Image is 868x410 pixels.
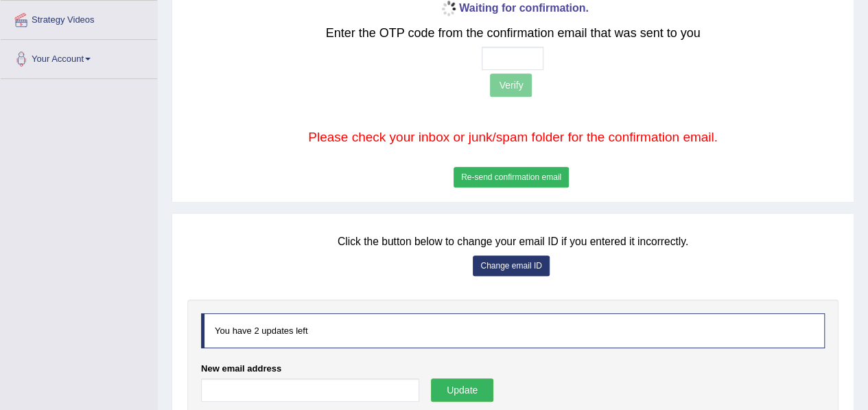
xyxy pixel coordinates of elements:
h2: Enter the OTP code from the confirmation email that was sent to you [243,27,784,41]
b: Waiting for confirmation. [437,2,589,14]
button: Change email ID [473,255,549,276]
label: New email address [201,362,281,375]
a: Your Account [1,40,157,74]
button: Update [431,378,493,402]
small: Click the button below to change your email ID if you entered it incorrectly. [338,236,688,247]
button: Re-send confirmation email [454,167,569,187]
a: Strategy Videos [1,1,157,35]
div: You have 2 updates left [201,313,825,348]
p: Please check your inbox or junk/spam folder for the confirmation email. [243,128,784,147]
